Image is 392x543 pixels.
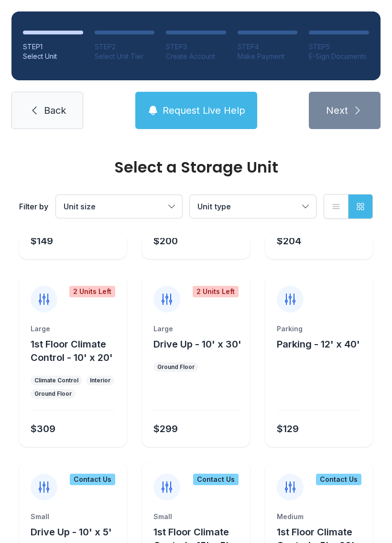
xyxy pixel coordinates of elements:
div: Small [31,512,115,521]
div: Contact Us [316,474,361,485]
span: Unit size [64,202,96,211]
div: Filter by [19,201,48,212]
div: 2 Units Left [193,286,239,297]
div: E-Sign Documents [309,52,369,61]
div: Select a Storage Unit [19,160,373,175]
span: 1st Floor Climate Control - 10' x 20' [31,338,113,363]
div: Climate Control [34,377,78,384]
div: Select Unit [23,52,83,61]
div: STEP 2 [95,42,155,52]
button: Unit type [190,195,316,218]
div: STEP 4 [238,42,298,52]
div: Medium [277,512,361,521]
div: Large [153,324,238,334]
div: $204 [277,234,301,248]
button: Parking - 12' x 40' [277,337,360,351]
div: $309 [31,422,55,435]
div: Parking [277,324,361,334]
span: Unit type [197,202,231,211]
div: $129 [277,422,299,435]
div: 2 Units Left [69,286,115,297]
div: Create Account [166,52,226,61]
div: Contact Us [70,474,115,485]
span: Parking - 12' x 40' [277,338,360,350]
span: Request Live Help [163,104,245,117]
div: $299 [153,422,178,435]
div: Large [31,324,115,334]
div: STEP 1 [23,42,83,52]
button: Drive Up - 10' x 30' [153,337,241,351]
div: Ground Floor [157,363,195,371]
div: Interior [90,377,110,384]
div: STEP 5 [309,42,369,52]
span: Drive Up - 10' x 30' [153,338,241,350]
span: Drive Up - 10' x 5' [31,526,112,538]
div: Select Unit Tier [95,52,155,61]
div: STEP 3 [166,42,226,52]
span: Next [326,104,348,117]
button: 1st Floor Climate Control - 10' x 20' [31,337,123,364]
div: Ground Floor [34,390,72,398]
div: Make Payment [238,52,298,61]
div: $149 [31,234,53,248]
div: $200 [153,234,178,248]
div: Contact Us [193,474,239,485]
div: Small [153,512,238,521]
span: Back [44,104,66,117]
button: Drive Up - 10' x 5' [31,525,112,539]
button: Unit size [56,195,182,218]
